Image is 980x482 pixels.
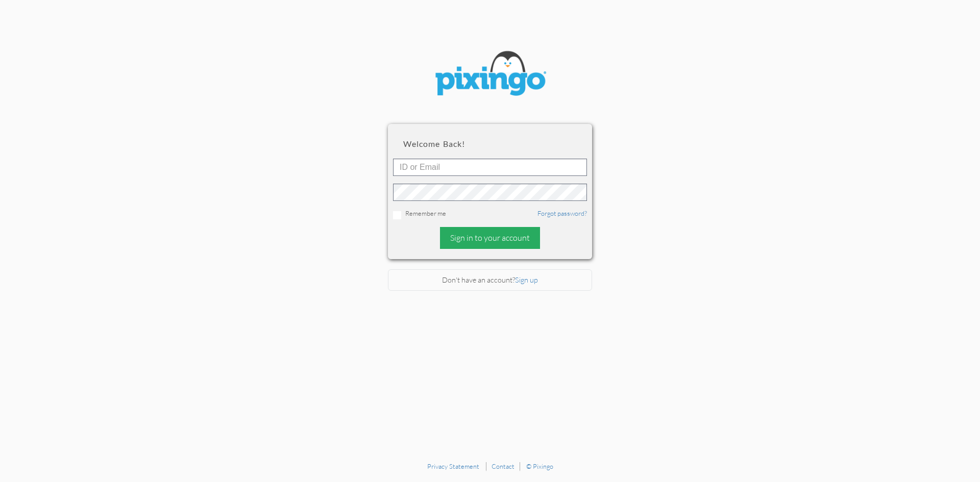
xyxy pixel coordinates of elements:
h2: Welcome back! [403,139,577,148]
a: Sign up [515,275,538,284]
div: Don't have an account? [388,269,592,291]
img: pixingo logo [429,46,551,104]
a: Forgot password? [537,209,587,217]
a: Privacy Statement [427,462,479,470]
div: Remember me [393,209,587,219]
a: Contact [492,462,514,470]
input: ID or Email [393,159,587,176]
a: © Pixingo [526,462,553,470]
div: Sign in to your account [440,227,540,249]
